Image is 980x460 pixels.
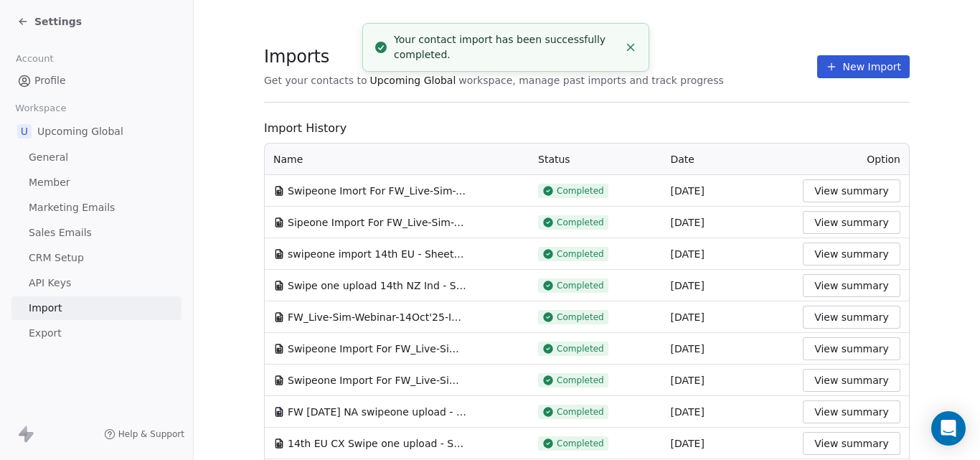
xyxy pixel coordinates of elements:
span: CRM Setup [29,250,84,266]
a: Export [11,321,182,345]
span: Swipe one upload 14th NZ Ind - Sheet2.csv [288,278,467,293]
a: API Keys [11,271,182,295]
span: Swipeone Imort For FW_Live-Sim-Webinar-16Oct'25-NA - Sheet1.csv [288,184,467,198]
span: Sipeone Import For FW_Live-Sim-Webinar-14Oct'25-IND+ANZ CX - Sheet1.csv [288,215,467,230]
span: Marketing Emails [29,200,115,215]
button: View summary [803,306,900,329]
div: [DATE] [671,215,786,230]
span: General [29,150,68,165]
a: Sales Emails [11,221,182,245]
span: Account [9,48,60,70]
span: Export [29,326,62,341]
div: Your contact import has been successfully completed. [394,32,618,62]
span: Workspace [9,98,72,119]
span: Name [273,152,303,166]
span: Status [538,154,570,165]
span: Sales Emails [29,225,92,240]
span: Help & Support [118,428,184,440]
span: FW [DATE] NA swipeone upload - Sheet2.csv [288,405,467,419]
span: Import History [264,120,910,137]
div: Open Intercom Messenger [931,411,966,446]
button: New Import [817,55,910,78]
span: Completed [557,343,604,355]
a: Import [11,296,182,320]
button: View summary [803,243,900,266]
a: Marketing Emails [11,196,182,220]
div: [DATE] [671,405,786,419]
span: Completed [557,406,604,418]
a: CRM Setup [11,246,182,270]
a: Member [11,171,182,194]
button: View summary [803,211,900,234]
a: Profile [11,69,182,93]
span: Settings [34,14,82,29]
span: Completed [557,185,604,197]
span: Member [29,175,70,190]
button: View summary [803,179,900,202]
span: Get your contacts to [264,73,367,88]
div: [DATE] [671,278,786,293]
div: [DATE] [671,310,786,324]
button: View summary [803,432,900,455]
div: [DATE] [671,247,786,261]
span: Imports [264,46,724,67]
button: View summary [803,274,900,297]
div: [DATE] [671,373,786,388]
span: swipeone import 14th EU - Sheet2 (2).csv [288,247,467,261]
a: Settings [17,14,82,29]
span: Date [671,154,694,165]
div: [DATE] [671,436,786,451]
span: Option [867,154,900,165]
span: API Keys [29,276,71,291]
span: U [17,124,32,139]
span: Completed [557,438,604,449]
div: [DATE] [671,184,786,198]
span: 14th EU CX Swipe one upload - Sheet2.csv [288,436,467,451]
button: View summary [803,400,900,423]
span: Swipeone Import For FW_Live-Sim-Webinar-14Oct'25-IND+ANZ CX - Sheet1.csv [288,342,467,356]
span: Completed [557,280,604,291]
span: Profile [34,73,66,88]
a: General [11,146,182,169]
span: Swipeone Import For FW_Live-Sim-Webinar-14Oct'25-IND+ANZ CX - Sheet1.csv [288,373,467,388]
span: workspace, manage past imports and track progress [458,73,723,88]
div: [DATE] [671,342,786,356]
span: Completed [557,311,604,323]
span: FW_Live-Sim-Webinar-14Oct'25-IND+ANZ CX - Sheet1.csv [288,310,467,324]
button: Close toast [621,38,640,57]
button: View summary [803,369,900,392]
span: Completed [557,375,604,386]
span: Completed [557,217,604,228]
a: Help & Support [104,428,184,440]
span: Upcoming Global [37,124,123,139]
span: Upcoming Global [370,73,456,88]
span: Import [29,301,62,316]
span: Completed [557,248,604,260]
button: View summary [803,337,900,360]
